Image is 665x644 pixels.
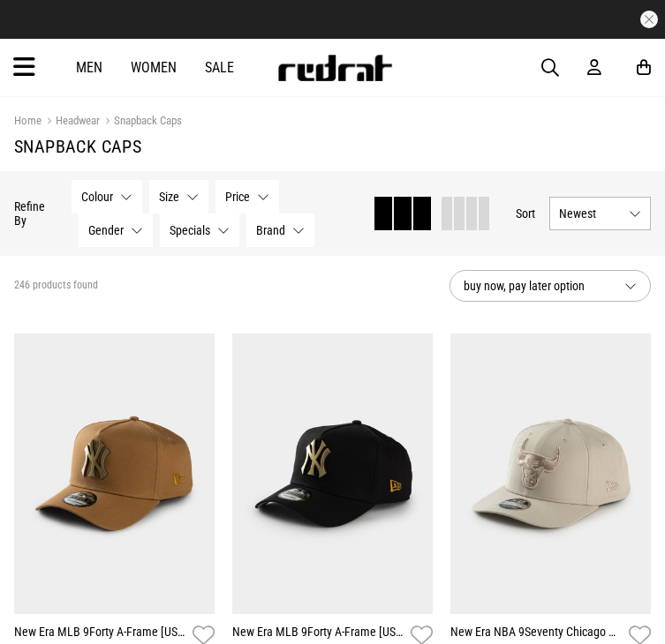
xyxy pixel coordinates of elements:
[246,213,314,247] button: Brand
[450,270,651,302] button: buy now, pay later option
[100,114,182,131] a: Snapback Caps
[42,114,100,131] a: Headwear
[225,190,250,204] span: Price
[256,223,285,237] span: Brand
[276,55,393,81] img: Redrat logo
[14,136,651,157] h1: Snapback Caps
[88,223,124,237] span: Gender
[14,333,215,614] img: New Era Mlb 9forty A-frame New York Yankees Antique Badge Snapback Cap in Brown
[232,333,433,614] img: New Era Mlb 9forty A-frame New York Yankees Antique Badge Snapback Cap in Black
[559,206,622,221] span: Newest
[131,59,177,76] a: Women
[549,197,651,230] button: Newest
[79,213,153,247] button: Gender
[14,199,45,228] p: Refine By
[200,11,465,28] iframe: Customer reviews powered by Trustpilot
[464,275,610,296] span: buy now, pay later option
[149,180,208,213] button: Size
[72,180,142,213] button: Colour
[81,190,113,204] span: Colour
[516,203,535,224] button: Sort
[14,114,42,127] a: Home
[215,180,279,213] button: Price
[450,333,651,614] img: New Era Nba 9seventy Chicago Bulls Stretch Stone Prolite Snapback Cap in Beige
[205,59,234,76] a: Sale
[159,190,179,204] span: Size
[14,279,98,293] span: 246 products found
[76,59,102,76] a: Men
[170,223,210,237] span: Specials
[160,213,239,247] button: Specials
